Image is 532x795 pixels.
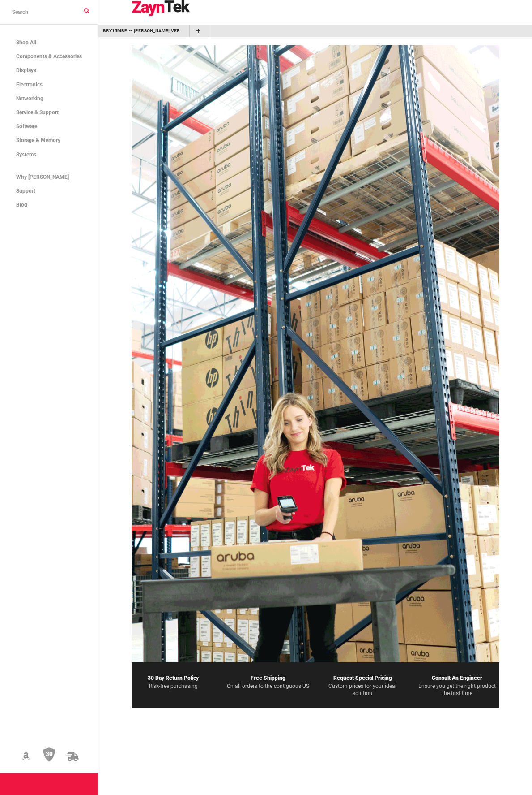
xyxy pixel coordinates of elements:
[16,95,43,102] span: Networking
[16,151,36,158] span: Systems
[103,27,179,35] a: go to /product/bry15mbp-brydge-vertical-dock-docking-station-notebook-stand-2-x-thunderbolt-for-a...
[16,67,36,73] span: Displays
[16,109,59,116] span: Service & Support
[226,673,310,683] p: Free Shipping
[16,137,60,143] span: Storage & Memory
[321,673,405,683] p: Request Special Pricing
[16,39,36,46] span: Shop All
[132,683,216,690] p: Risk-free purchasing
[226,683,310,690] p: On all orders to the contiguous US
[16,174,69,180] span: Why [PERSON_NAME]
[180,27,185,35] a: Remove Bookmark
[415,673,499,683] p: Consult An Engineer
[43,747,55,762] img: 30 Day Return Policy
[16,123,37,130] span: Software
[16,53,82,60] span: Components & Accessories
[16,202,27,208] span: Blog
[321,683,405,697] p: Custom prices for your ideal solution
[16,82,43,88] span: Electronics
[16,188,35,194] span: Support
[132,673,216,683] p: 30 Day Return Policy
[415,683,499,697] p: Ensure you get the right product the first time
